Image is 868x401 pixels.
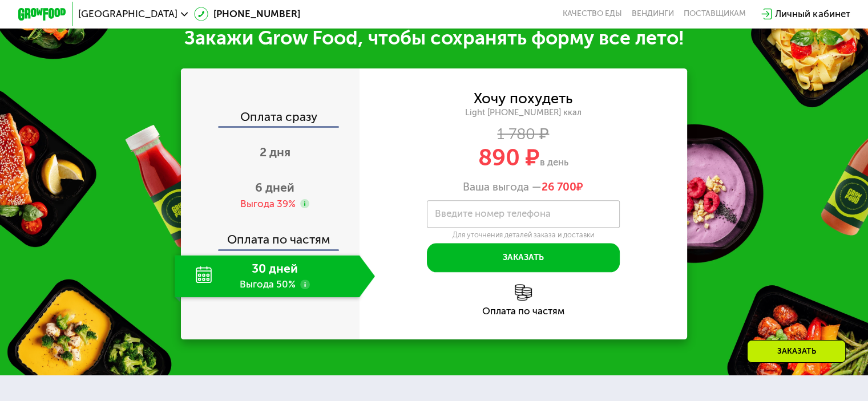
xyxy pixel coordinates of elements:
[240,197,295,210] div: Выгода 39%
[515,284,532,301] img: l6xcnZfty9opOoJh.png
[542,180,576,193] span: 26 700
[632,9,674,19] a: Вендинги
[684,9,746,19] div: поставщикам
[474,92,572,105] div: Хочу похудеть
[563,9,622,19] a: Качество еды
[775,7,850,21] div: Личный кабинет
[360,107,688,118] div: Light [PHONE_NUMBER] ккал
[78,9,177,19] span: [GEOGRAPHIC_DATA]
[747,340,846,363] div: Заказать
[360,180,688,193] div: Ваша выгода —
[478,144,540,171] span: 890 ₽
[182,111,360,126] div: Оплата сразу
[194,7,300,21] a: [PHONE_NUMBER]
[182,221,360,249] div: Оплата по частям
[540,156,568,168] span: в день
[360,127,688,140] div: 1 780 ₽
[435,210,551,217] label: Введите номер телефона
[255,180,294,195] span: 6 дней
[542,180,583,193] span: ₽
[427,230,620,240] div: Для уточнения деталей заказа и доставки
[360,306,688,316] div: Оплата по частям
[427,243,620,272] button: Заказать
[260,145,290,159] span: 2 дня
